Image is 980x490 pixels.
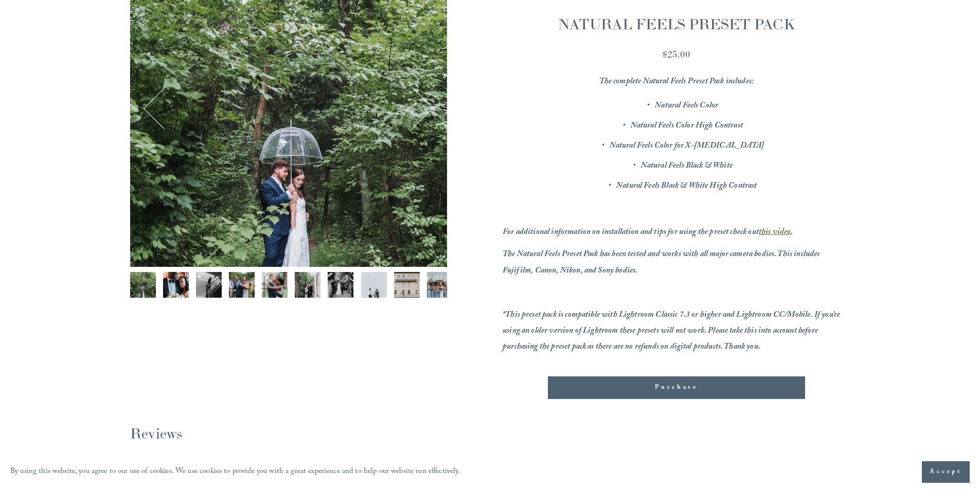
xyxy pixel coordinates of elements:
button: Image 6 of 12 [295,272,320,298]
button: Image 4 of 12 [229,272,255,298]
em: Natural Feels Color [655,99,718,113]
button: Previous [145,88,184,128]
h1: NATURAL FEELS PRESET PACK [503,14,850,34]
button: Image 3 of 12 [196,272,222,298]
div: Purchase [557,383,796,393]
em: Natural Feels Black & White High Contrast [616,179,757,193]
em: Natural Feels Color for X-[MEDICAL_DATA] [610,139,764,153]
em: For additional information on installation and tips for using the preset check out [503,226,759,240]
h2: Reviews [130,424,850,443]
button: Image 8 of 12 [361,272,387,298]
em: Natural Feels Color High Contrast [631,119,743,133]
img: lightroom-presets-natural-look.jpg [130,272,156,298]
button: Image 2 of 12 [163,272,189,298]
span: Accept [930,467,962,477]
button: Image 5 of 12 [262,272,288,298]
button: Accept [922,461,970,483]
div: $25.00 [503,47,850,61]
img: DSCF8358.jpg [427,272,453,298]
em: *This preset pack is compatible with Lightroom Classic 7.3 or higher and Lightroom CC/Mobile. If ... [503,308,842,354]
button: Next [393,88,432,128]
img: FUJ18856 copy.jpg [361,272,387,298]
img: DSCF7340.jpg [394,272,420,298]
img: raleigh-wedding-photographer.jpg [196,272,222,298]
em: . [791,226,793,240]
div: Purchase [548,376,805,399]
em: The Natural Feels Preset Pack has been tested and works with all major camera bodies. This includ... [503,248,822,278]
button: Image 1 of 12 [130,272,156,298]
img: FUJ15149.jpg [328,272,353,298]
button: Image 7 of 12 [328,272,353,298]
img: best-lightroom-preset-natural-look.jpg [262,272,288,298]
div: 4.6 average product rating [130,424,850,466]
em: The complete Natural Feels Preset Pack includes: [599,75,754,89]
a: this video [759,226,791,240]
img: DSCF9013.jpg [295,272,320,298]
button: Image 9 of 12 [394,272,420,298]
button: Image 10 of 12 [427,272,453,298]
img: DSCF8972.jpg [163,272,189,298]
div: Gallery thumbnails [130,272,447,303]
em: Natural Feels Black & White [641,159,733,173]
p: By using this website, you agree to our use of cookies. We use cookies to provide you with a grea... [10,465,460,480]
img: best-outdoor-north-carolina-wedding-photos.jpg [229,272,255,298]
